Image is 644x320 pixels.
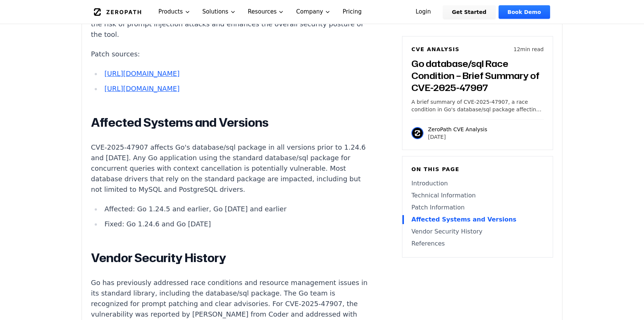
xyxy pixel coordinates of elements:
[428,133,487,141] p: [DATE]
[91,49,370,59] p: Patch sources:
[514,45,544,53] p: 12 min read
[411,179,544,188] a: Introduction
[411,98,544,113] p: A brief summary of CVE-2025-47907, a race condition in Go's database/sql package affecting query ...
[104,85,180,93] a: [URL][DOMAIN_NAME]
[428,126,487,133] p: ZeroPath CVE Analysis
[91,142,370,195] p: CVE-2025-47907 affects Go's database/sql package in all versions prior to 1.24.6 and [DATE]. Any ...
[411,239,544,248] a: References
[101,219,370,229] li: Fixed: Go 1.24.6 and Go [DATE]
[91,250,370,265] h2: Vendor Security History
[407,5,440,19] a: Login
[411,45,460,53] h6: CVE Analysis
[411,165,544,173] h6: On this page
[411,58,544,94] h3: Go database/sql Race Condition – Brief Summary of CVE-2025-47907
[411,215,544,224] a: Affected Systems and Versions
[91,8,370,40] p: By implementing these measures, the updated Gemini CLI significantly reduces the risk of prompt i...
[411,203,544,212] a: Patch Information
[411,227,544,236] a: Vendor Security History
[91,115,370,130] h2: Affected Systems and Versions
[499,5,550,19] a: Book Demo
[411,127,423,139] img: ZeroPath CVE Analysis
[411,191,544,200] a: Technical Information
[443,5,496,19] a: Get Started
[104,70,180,77] a: [URL][DOMAIN_NAME]
[101,204,370,214] li: Affected: Go 1.24.5 and earlier, Go [DATE] and earlier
